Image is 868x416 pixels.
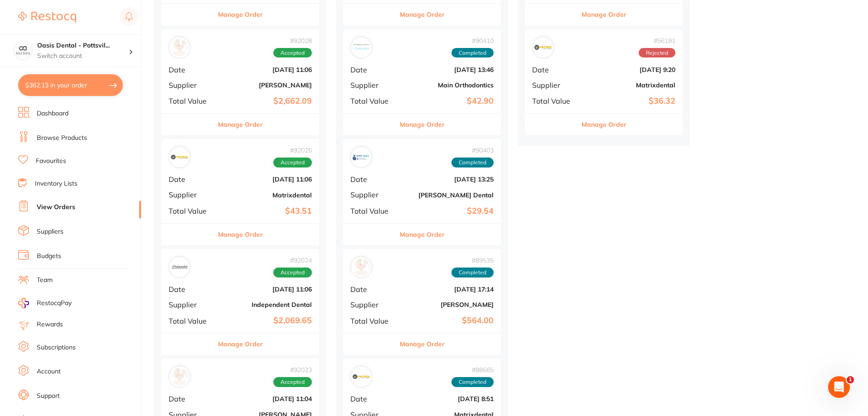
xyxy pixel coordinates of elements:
button: Manage Order [218,224,263,245]
span: Total Value [169,317,214,325]
div: Independent Dental#92024AcceptedDate[DATE] 11:06SupplierIndependent DentalTotal Value$2,069.65Man... [161,249,319,355]
img: Restocq Logo [18,12,76,23]
span: Total Value [350,97,396,105]
button: Manage Order [218,4,263,25]
span: Total Value [350,317,396,325]
button: Manage Order [218,333,263,355]
b: $43.51 [221,206,312,216]
span: Date [350,285,396,293]
span: Date [350,395,396,403]
span: # 56191 [639,37,675,44]
a: Restocq Logo [18,7,76,28]
img: Matrixdental [353,368,370,385]
a: Support [37,392,60,401]
span: Accepted [273,377,312,387]
span: Date [350,175,396,183]
b: $29.54 [403,206,494,216]
b: [DATE] 11:06 [221,176,312,183]
b: Matrixdental [221,191,312,199]
img: Main Orthodontics [353,39,370,56]
b: $36.32 [585,96,675,106]
img: Matrixdental [534,39,552,56]
button: Manage Order [582,4,626,25]
button: Manage Order [582,114,626,135]
a: Team [37,276,53,285]
span: RestocqPay [37,299,72,308]
img: RestocqPay [18,298,29,308]
a: Rewards [37,320,63,329]
span: Date [350,66,396,74]
button: Manage Order [400,4,445,25]
span: Accepted [273,48,312,58]
span: Date [169,395,214,403]
a: View Orders [37,203,75,212]
span: # 92023 [273,366,312,373]
span: Total Value [169,97,214,105]
span: # 90403 [451,147,494,154]
b: [DATE] 8:51 [403,395,494,402]
img: Erskine Dental [353,148,370,166]
button: $362.13 in your order [18,74,123,96]
span: # 92028 [273,37,312,44]
a: Subscriptions [37,343,76,352]
a: Browse Products [37,134,87,143]
span: Accepted [273,268,312,277]
b: Main Orthodontics [403,81,494,89]
button: Manage Order [218,114,263,135]
b: [DATE] 11:04 [221,395,312,402]
a: Account [37,367,61,376]
b: [PERSON_NAME] [403,301,494,308]
span: Date [169,175,214,183]
span: Accepted [273,158,312,167]
span: Completed [451,158,494,167]
b: Independent Dental [221,301,312,308]
button: Manage Order [400,224,445,245]
b: [DATE] 11:06 [221,286,312,293]
span: Completed [451,377,494,387]
b: $42.90 [403,96,494,106]
img: Henry Schein Halas [353,258,370,276]
iframe: Intercom live chat [828,376,850,398]
span: # 89535 [451,257,494,264]
span: Date [169,66,214,74]
p: Switch account [37,52,129,61]
span: Supplier [532,81,577,89]
b: $564.00 [403,316,494,325]
a: Favourites [36,157,66,166]
div: Henry Schein Halas#92028AcceptedDate[DATE] 11:06Supplier[PERSON_NAME]Total Value$2,662.09Manage O... [161,29,319,136]
span: Completed [451,48,494,58]
span: Total Value [169,207,214,215]
b: $2,662.09 [221,96,312,106]
div: Matrixdental#92026AcceptedDate[DATE] 11:06SupplierMatrixdentalTotal Value$43.51Manage Order [161,139,319,245]
span: Total Value [532,97,577,105]
b: [PERSON_NAME] [221,81,312,89]
span: Supplier [169,301,214,309]
span: Rejected [639,48,675,58]
b: [DATE] 9:20 [585,66,675,73]
a: Dashboard [37,109,68,118]
b: [DATE] 11:06 [221,66,312,73]
img: Oasis Dental - Pottsville [14,42,32,60]
span: # 88665 [451,366,494,373]
h4: Oasis Dental - Pottsville [37,41,129,50]
span: Total Value [350,207,396,215]
b: [PERSON_NAME] Dental [403,191,494,199]
span: # 90410 [451,37,494,44]
span: Supplier [350,191,396,199]
b: Matrixdental [585,81,675,89]
span: 1 [847,376,854,383]
span: Date [532,66,577,74]
b: [DATE] 17:14 [403,286,494,293]
a: Suppliers [37,227,63,236]
b: [DATE] 13:25 [403,176,494,183]
b: [DATE] 13:46 [403,66,494,73]
span: Date [169,285,214,293]
span: Supplier [350,81,396,89]
a: Inventory Lists [35,179,78,188]
span: Supplier [350,301,396,309]
img: Henry Schein Halas [171,39,188,56]
span: # 92024 [273,257,312,264]
a: Budgets [37,252,61,261]
img: Adam Dental [171,368,188,385]
span: Supplier [169,81,214,89]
